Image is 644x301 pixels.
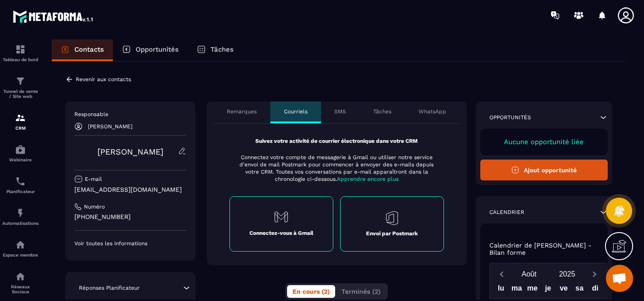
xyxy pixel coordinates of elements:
p: Automatisations [2,221,39,226]
p: Suivez votre activité de courrier électronique dans votre CRM [229,137,444,145]
a: formationformationTableau de bord [2,37,39,69]
p: Réseaux Sociaux [2,284,39,294]
p: [EMAIL_ADDRESS][DOMAIN_NAME] [74,185,186,194]
a: automationsautomationsEspace membre [2,233,39,264]
a: schedulerschedulerPlanificateur [2,169,39,201]
img: automations [15,208,26,218]
p: Revenir aux contacts [76,76,131,83]
img: automations [15,239,26,250]
p: Calendrier [489,209,524,216]
p: Tableau de bord [2,57,39,62]
p: Aucune opportunité liée [489,138,599,146]
a: Opportunités [113,39,188,61]
button: Ajout opportunité [480,160,608,180]
div: ve [556,282,572,298]
p: Voir toutes les informations [74,240,186,247]
img: formation [15,44,26,55]
a: automationsautomationsAutomatisations [2,201,39,233]
p: Réponses Planificateur [79,284,140,291]
div: lu [493,282,509,298]
img: formation [15,76,26,87]
p: [PERSON_NAME] [88,123,132,130]
p: Envoi par Postmark [366,230,418,237]
div: ma [509,282,525,298]
a: Ouvrir le chat [606,265,633,292]
a: Tâches [188,39,243,61]
img: logo [13,8,94,24]
div: sa [571,282,587,298]
span: Terminés (2) [342,288,381,295]
button: Terminés (2) [336,285,386,298]
a: automationsautomationsWebinaire [2,137,39,169]
p: Responsable [74,111,186,118]
a: formationformationTunnel de vente / Site web [2,69,39,106]
div: di [587,282,603,298]
button: Open months overlay [510,266,548,282]
button: Next month [586,268,603,280]
p: Courriels [284,108,307,115]
p: Remarques [227,108,257,115]
p: Calendrier de [PERSON_NAME] - Bilan forme [489,242,599,256]
p: SMS [334,108,346,115]
p: Contacts [74,45,104,53]
img: social-network [15,271,26,282]
p: CRM [2,126,39,131]
a: [PERSON_NAME] [98,147,163,156]
span: En cours (2) [293,288,330,295]
p: Numéro [84,203,105,210]
p: Webinaire [2,157,39,162]
p: WhatsApp [419,108,446,115]
p: [PHONE_NUMBER] [74,213,186,221]
p: E-mail [85,175,102,183]
button: En cours (2) [287,285,335,298]
p: Tâches [210,45,234,53]
span: Apprendre encore plus [337,176,399,182]
p: Opportunités [489,114,531,121]
img: automations [15,144,26,155]
div: je [540,282,556,298]
p: Tâches [373,108,391,115]
a: Contacts [52,39,113,61]
p: Tunnel de vente / Site web [2,89,39,99]
p: Connectez-vous à Gmail [249,229,313,237]
img: scheduler [15,176,26,187]
a: social-networksocial-networkRéseaux Sociaux [2,264,39,301]
p: Connectez votre compte de messagerie à Gmail ou utiliser notre service d'envoi de mail Postmark p... [234,154,439,183]
button: Previous month [493,268,510,280]
p: Espace membre [2,252,39,257]
p: Opportunités [136,45,179,53]
p: Planificateur [2,189,39,194]
div: me [525,282,541,298]
img: formation [15,112,26,123]
a: formationformationCRM [2,106,39,137]
button: Open years overlay [548,266,586,282]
